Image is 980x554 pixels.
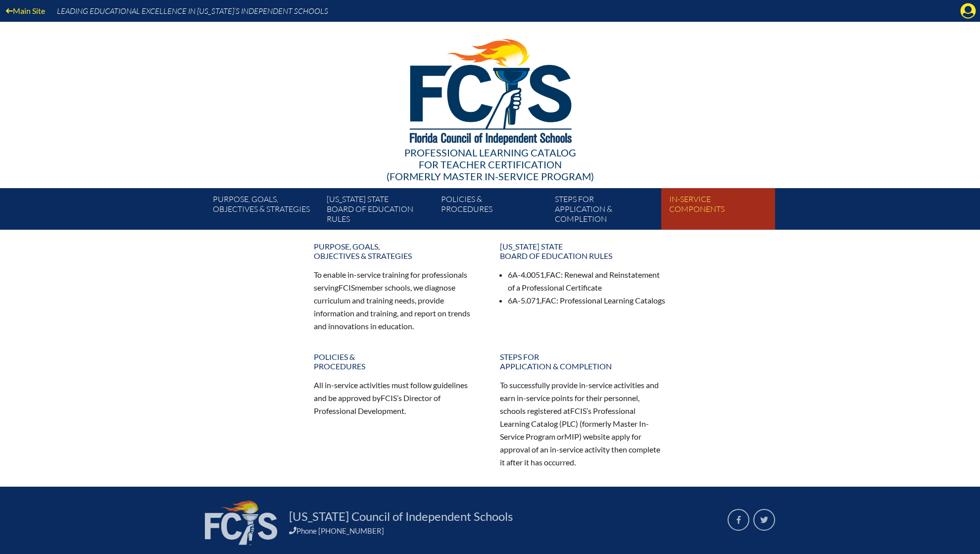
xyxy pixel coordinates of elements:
[419,158,562,170] span: for Teacher Certification
[500,379,666,468] p: To successfully provide in-service activities and earn in-service points for their personnel, sch...
[437,192,551,230] a: Policies &Procedures
[289,526,716,535] div: Phone [PHONE_NUMBER]
[551,192,665,230] a: Steps forapplication & completion
[546,270,561,279] span: FAC
[205,501,277,545] img: FCIS_logo_white
[339,283,355,292] span: FCIS
[388,22,592,157] img: FCISlogo221.eps
[494,348,672,375] a: Steps forapplication & completion
[2,4,49,17] a: Main Site
[508,268,666,294] li: 6A-4.0051, : Renewal and Reinstatement of a Professional Certificate
[323,192,437,230] a: [US_STATE] StateBoard of Education rules
[308,238,486,264] a: Purpose, goals,objectives & strategies
[209,192,323,230] a: Purpose, goals,objectives & strategies
[960,3,976,19] svg: Manage account
[308,348,486,375] a: Policies &Procedures
[541,296,556,305] span: FAC
[285,508,517,524] a: [US_STATE] Council of Independent Schools
[564,432,579,441] span: MIP
[562,419,576,428] span: PLC
[314,268,480,332] p: To enable in-service training for professionals serving member schools, we diagnose curriculum an...
[494,238,672,264] a: [US_STATE] StateBoard of Education rules
[205,147,775,182] div: Professional Learning Catalog (formerly Master In-service Program)
[381,393,397,403] span: FCIS
[665,192,779,230] a: In-servicecomponents
[314,379,480,417] p: All in-service activities must follow guidelines and be approved by ’s Director of Professional D...
[570,406,587,415] span: FCIS
[508,294,666,307] li: 6A-5.071, : Professional Learning Catalogs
